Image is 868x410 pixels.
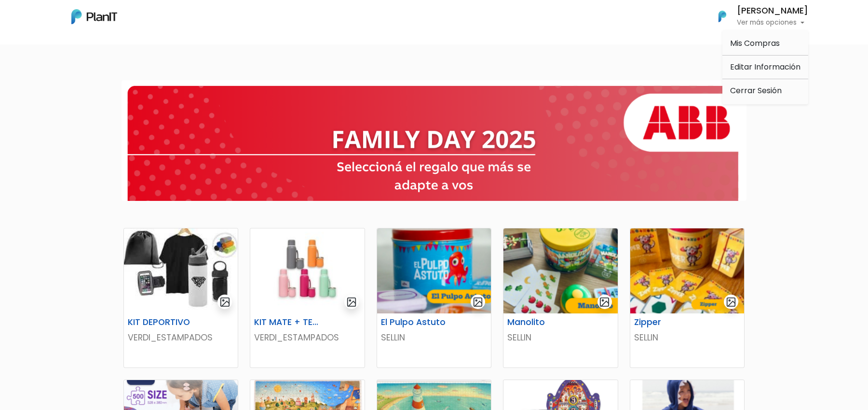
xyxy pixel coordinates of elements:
img: PlanIt Logo [71,9,117,24]
img: thumb_Captura_de_pantalla_2025-07-29_105257.png [630,228,744,313]
p: VERDI_ESTAMPADOS [254,331,360,344]
img: gallery-light [599,297,610,308]
p: SELLIN [507,331,613,344]
a: Editar Información [722,57,808,77]
img: thumb_WhatsApp_Image_2025-05-26_at_09.52.07.jpeg [124,228,238,313]
a: gallery-light Zipper SELLIN [630,228,745,368]
a: Cerrar Sesión [722,81,808,100]
span: Mis Compras [730,38,780,49]
h6: Manolito [502,317,580,327]
button: PlanIt Logo [PERSON_NAME] Ver más opciones [706,4,808,29]
p: SELLIN [381,331,487,344]
img: PlanIt Logo [712,6,733,27]
p: Ver más opciones [737,19,808,26]
a: gallery-light KIT MATE + TERMO VERDI_ESTAMPADOS [250,228,365,368]
h6: Zipper [628,317,707,327]
img: thumb_Captura_de_pantalla_2025-07-29_101456.png [377,228,491,313]
img: gallery-light [473,297,484,308]
a: gallery-light KIT DEPORTIVO VERDI_ESTAMPADOS [123,228,238,368]
h6: [PERSON_NAME] [737,7,808,15]
h6: KIT DEPORTIVO [122,317,201,327]
a: gallery-light El Pulpo Astuto SELLIN [377,228,491,368]
a: Mis Compras [722,34,808,53]
img: gallery-light [726,297,737,308]
p: VERDI_ESTAMPADOS [128,331,234,344]
h6: KIT MATE + TERMO [248,317,327,327]
a: gallery-light Manolito SELLIN [503,228,618,368]
div: ¿Necesitás ayuda? [50,9,139,28]
img: gallery-light [346,297,357,308]
p: SELLIN [634,331,740,344]
h6: El Pulpo Astuto [375,317,454,327]
img: thumb_Captura_de_pantalla_2025-07-29_104833.png [503,228,617,313]
img: gallery-light [219,297,231,308]
img: thumb_2000___2000-Photoroom_-_2025-07-02T103351.963.jpg [250,228,364,313]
